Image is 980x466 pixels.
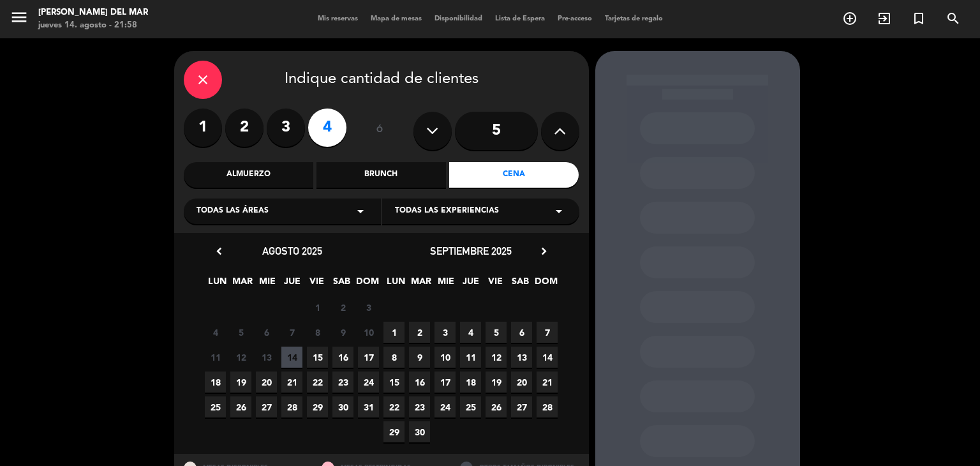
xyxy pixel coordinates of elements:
[332,322,353,343] span: 9
[281,372,302,393] span: 21
[184,109,222,147] label: 1
[511,347,532,368] span: 13
[230,347,251,368] span: 12
[195,72,211,87] i: close
[281,322,302,343] span: 7
[434,347,456,368] span: 10
[306,274,327,295] span: VIE
[395,205,499,218] span: Todas las experiencias
[212,244,226,258] i: chevron_left
[256,274,278,295] span: MIE
[230,372,251,393] span: 19
[489,15,551,22] span: Lista de Espera
[353,204,368,219] i: arrow_drop_down
[358,372,379,393] span: 24
[537,372,558,393] span: 21
[460,274,481,295] span: JUE
[205,396,226,417] span: 25
[430,244,512,257] span: septiembre 2025
[946,11,961,26] i: search
[358,297,379,318] span: 3
[308,109,346,147] label: 4
[460,372,481,393] span: 18
[486,396,507,417] span: 26
[434,396,456,417] span: 24
[311,15,364,22] span: Mis reservas
[409,421,430,442] span: 30
[511,322,532,343] span: 6
[364,15,428,22] span: Mapa de mesas
[409,347,430,368] span: 9
[383,421,405,442] span: 29
[225,109,264,147] label: 2
[184,61,579,99] div: Indique cantidad de clientes
[435,274,456,295] span: MIE
[332,372,353,393] span: 23
[383,322,405,343] span: 1
[383,396,405,417] span: 22
[256,322,277,343] span: 6
[332,297,353,318] span: 2
[256,396,277,417] span: 27
[230,322,251,343] span: 5
[460,347,481,368] span: 11
[281,274,302,295] span: JUE
[230,396,251,417] span: 26
[358,347,379,368] span: 17
[537,322,558,343] span: 7
[486,322,507,343] span: 5
[537,244,551,258] i: chevron_right
[207,274,228,295] span: LUN
[409,396,430,417] span: 23
[307,396,328,417] span: 29
[256,347,277,368] span: 13
[356,274,377,295] span: DOM
[281,347,302,368] span: 14
[877,11,892,26] i: exit_to_app
[449,162,579,188] div: Cena
[409,372,430,393] span: 16
[537,347,558,368] span: 14
[551,15,598,22] span: Pre-acceso
[281,396,302,417] span: 28
[332,396,353,417] span: 30
[535,274,556,295] span: DOM
[359,109,401,153] div: ó
[307,322,328,343] span: 8
[486,372,507,393] span: 19
[511,372,532,393] span: 20
[205,372,226,393] span: 18
[307,297,328,318] span: 1
[511,396,532,417] span: 27
[911,11,926,26] i: turned_in_not
[316,162,446,188] div: Brunch
[358,322,379,343] span: 10
[551,204,567,219] i: arrow_drop_down
[434,372,456,393] span: 17
[486,347,507,368] span: 12
[267,109,305,147] label: 3
[38,19,148,32] div: jueves 14. agosto - 21:58
[307,372,328,393] span: 22
[510,274,531,295] span: SAB
[262,244,322,257] span: agosto 2025
[428,15,489,22] span: Disponibilidad
[38,6,148,19] div: [PERSON_NAME] del Mar
[385,274,406,295] span: LUN
[205,347,226,368] span: 11
[307,347,328,368] span: 15
[383,347,405,368] span: 8
[460,396,481,417] span: 25
[460,322,481,343] span: 4
[10,8,29,27] i: menu
[332,347,353,368] span: 16
[485,274,506,295] span: VIE
[537,396,558,417] span: 28
[410,274,431,295] span: MAR
[383,372,405,393] span: 15
[598,15,669,22] span: Tarjetas de regalo
[842,11,857,26] i: add_circle_outline
[197,205,269,218] span: Todas las áreas
[434,322,456,343] span: 3
[184,162,313,188] div: Almuerzo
